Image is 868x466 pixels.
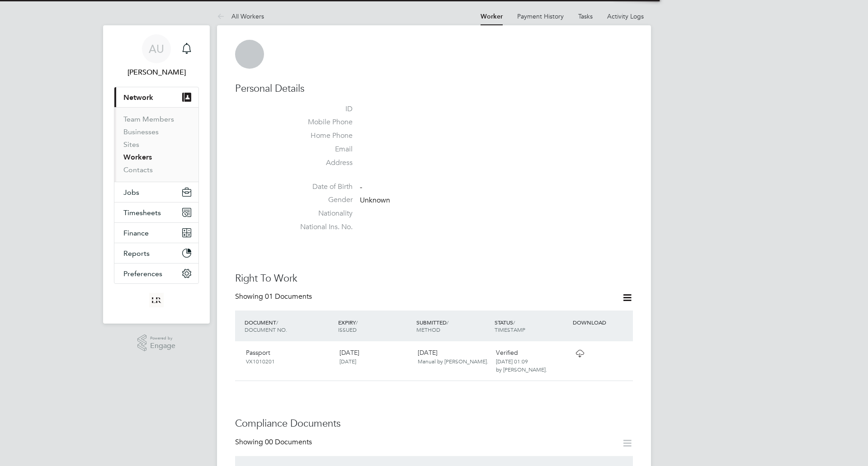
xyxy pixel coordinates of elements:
[150,342,175,350] span: Engage
[265,292,312,301] span: 01 Documents
[114,264,198,283] button: Preferences
[235,292,314,301] div: Showing
[481,13,503,20] a: Worker
[114,202,198,222] button: Timesheets
[103,25,210,324] nav: Main navigation
[149,43,164,55] span: AU
[235,272,633,285] h3: Right To Work
[123,208,161,217] span: Timesheets
[235,438,314,447] div: Showing
[289,118,353,127] label: Mobile Phone
[496,358,528,365] span: [DATE] 01:09
[123,115,174,123] a: Team Members
[289,104,353,114] label: ID
[114,293,199,307] a: Go to home page
[338,326,357,333] span: ISSUED
[289,222,353,232] label: National Ins. No.
[123,165,153,174] a: Contacts
[496,348,518,357] span: Verified
[123,269,162,278] span: Preferences
[242,345,336,368] div: Passport
[578,12,593,20] a: Tasks
[360,183,362,192] span: -
[242,314,336,338] div: DOCUMENT
[289,182,353,192] label: Date of Birth
[289,145,353,154] label: Email
[336,345,414,368] div: [DATE]
[245,326,287,333] span: DOCUMENT NO.
[356,319,358,326] span: /
[447,319,448,326] span: /
[289,131,353,141] label: Home Phone
[289,158,353,168] label: Address
[114,243,198,263] button: Reports
[416,326,440,333] span: METHOD
[123,188,139,197] span: Jobs
[492,314,571,338] div: STATUS
[360,196,390,205] span: Unknown
[289,209,353,218] label: Nationality
[114,107,198,182] div: Network
[336,314,414,338] div: EXPIRY
[246,358,275,365] span: VX1010201
[137,334,176,352] a: Powered byEngage
[217,12,264,20] a: All Workers
[114,67,199,78] span: Azmat Ullah
[571,314,633,330] div: DOWNLOAD
[265,438,312,447] span: 00 Documents
[123,93,153,102] span: Network
[123,153,152,161] a: Workers
[114,223,198,243] button: Finance
[418,358,488,365] span: Manual by [PERSON_NAME].
[149,293,164,307] img: loyalreliance-logo-retina.png
[495,326,525,333] span: TIMESTAMP
[150,334,175,342] span: Powered by
[496,366,547,373] span: by [PERSON_NAME].
[276,319,278,326] span: /
[414,314,492,338] div: SUBMITTED
[123,140,139,149] a: Sites
[235,82,633,95] h3: Personal Details
[114,182,198,202] button: Jobs
[123,229,149,237] span: Finance
[513,319,515,326] span: /
[123,249,150,258] span: Reports
[289,195,353,205] label: Gender
[414,345,492,368] div: [DATE]
[235,417,633,430] h3: Compliance Documents
[114,34,199,78] a: AU[PERSON_NAME]
[517,12,564,20] a: Payment History
[114,87,198,107] button: Network
[607,12,644,20] a: Activity Logs
[340,358,356,365] span: [DATE]
[123,127,159,136] a: Businesses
